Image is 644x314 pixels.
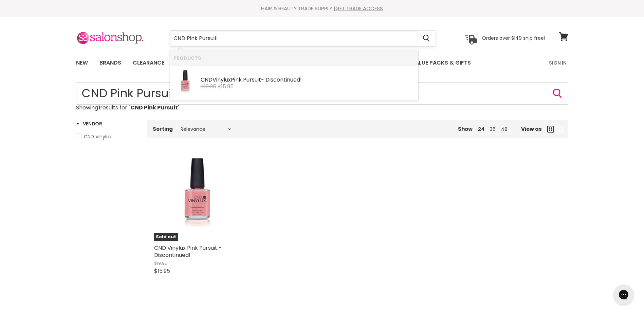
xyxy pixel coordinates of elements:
span: Show [458,125,473,133]
s: $19.95 [201,83,216,90]
span: $15.95 [154,267,170,275]
strong: 1 [98,104,100,111]
a: 36 [490,126,496,133]
span: Sold out [154,233,178,241]
li: Products [170,50,418,66]
nav: Main [68,53,577,73]
strong: CND Pink Pursuit [130,104,178,111]
a: Value Packs & Gifts [406,56,476,70]
span: $15.95 [218,83,234,90]
iframe: Gorgias live chat messenger [610,282,637,307]
b: Pink [231,76,242,84]
span: CND Vinylux [84,133,112,140]
a: Sign In [545,56,571,70]
input: Search [170,31,418,46]
form: Product [170,30,436,47]
span: View as [521,126,542,132]
a: Clearance [128,56,169,70]
li: Products: CND Vinylux Pink Pursuit - Discontinued! [170,66,418,101]
b: Pursuit [243,76,261,84]
div: HAIR & BEAUTY TRADE SUPPLY | [68,5,577,12]
input: Search [76,82,568,105]
p: Orders over $149 ship free! [482,35,545,41]
h3: Vendor [76,120,102,127]
label: Sorting [153,126,173,132]
a: 24 [478,126,484,133]
a: New [71,56,93,70]
a: Brands [94,56,126,70]
button: Search [418,31,436,46]
a: GET TRADE ACCESS [335,5,383,12]
b: CND [201,76,213,84]
a: CND Vinylux Pink Pursuit - Discontinued!Sold out [154,154,241,241]
ul: Main menu [71,53,511,73]
span: $19.95 [154,260,167,266]
img: CND Vinylux Pink Pursuit - Discontinued! [172,154,222,241]
div: Vinylux - Discontinued! [201,77,415,84]
img: PinkPursuit_Vinylux14BFLR_200x.jpg [177,69,194,98]
a: 48 [501,126,508,133]
p: Showing results for " " [76,105,568,111]
a: CND Vinylux Pink Pursuit - Discontinued! [154,244,222,259]
a: CND Vinylux [76,133,139,140]
form: Product [76,82,568,105]
button: Search [552,88,563,99]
